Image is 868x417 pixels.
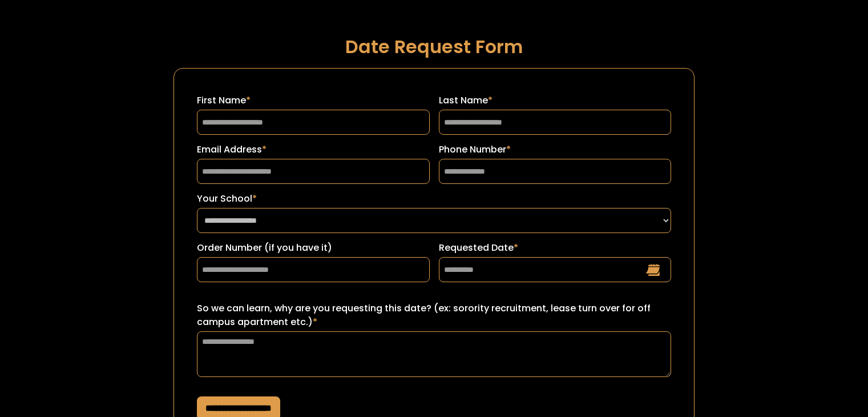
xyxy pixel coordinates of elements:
[173,37,695,57] h1: Date Request Form
[439,94,671,107] label: Last Name
[197,143,429,157] label: Email Address
[197,192,671,206] label: Your School
[439,241,671,255] label: Requested Date
[197,241,429,255] label: Order Number (if you have it)
[439,143,671,157] label: Phone Number
[197,302,671,329] label: So we can learn, why are you requesting this date? (ex: sorority recruitment, lease turn over for...
[197,94,429,107] label: First Name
